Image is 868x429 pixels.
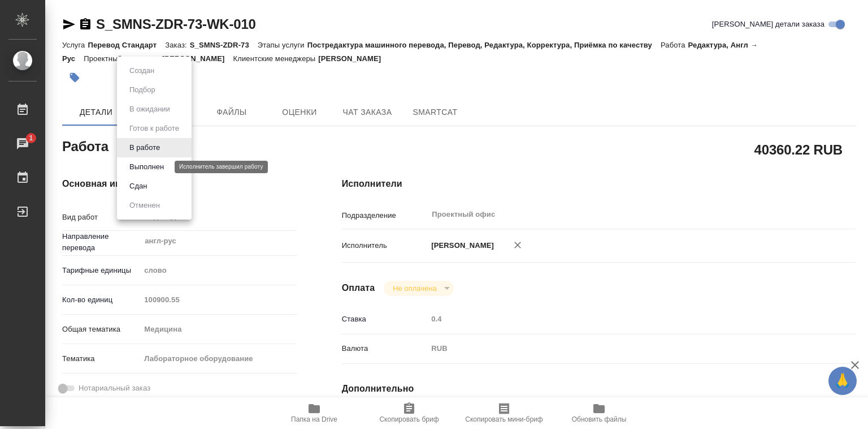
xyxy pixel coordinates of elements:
button: В работе [126,141,163,154]
button: Подбор [126,84,159,96]
button: Сдан [126,180,150,192]
button: Создан [126,65,158,77]
button: Выполнен [126,161,167,173]
button: Готов к работе [126,122,183,135]
button: Отменен [126,199,163,212]
button: В ожидании [126,103,173,115]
